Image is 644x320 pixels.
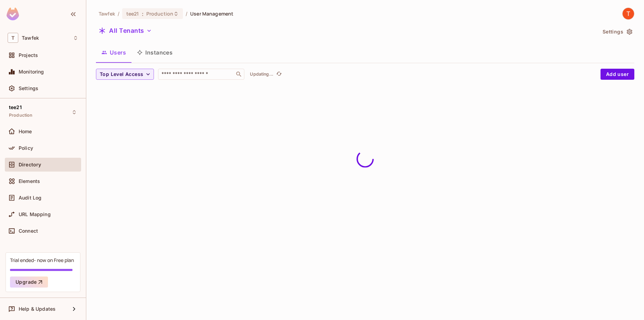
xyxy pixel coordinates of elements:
[273,70,283,78] span: Click to refresh data
[250,71,273,77] p: Updating...
[142,11,144,17] span: :
[22,35,39,41] span: Workspace: Tawfek
[131,44,178,61] button: Instances
[190,10,233,17] span: User Management
[10,257,74,263] div: Trial ended- now on Free plan
[96,69,154,80] button: Top Level Access
[7,8,19,20] img: SReyMgAAAABJRU5ErkJggg==
[9,113,33,118] span: Production
[19,306,56,312] span: Help & Updates
[19,69,44,75] span: Monitoring
[8,33,18,43] span: T
[19,129,32,134] span: Home
[19,86,38,91] span: Settings
[10,277,48,288] button: Upgrade
[118,10,119,17] li: /
[19,52,38,58] span: Projects
[126,10,139,17] span: tee21
[19,212,51,217] span: URL Mapping
[19,195,41,201] span: Audit Log
[623,8,634,19] img: Tawfek Daghistani
[19,228,38,234] span: Connect
[601,69,634,80] button: Add user
[100,70,143,79] span: Top Level Access
[19,162,41,167] span: Directory
[186,10,187,17] li: /
[600,26,634,37] button: Settings
[96,44,131,61] button: Users
[9,105,22,110] span: tee21
[146,10,173,17] span: Production
[275,70,283,78] button: refresh
[19,145,33,151] span: Policy
[96,25,155,36] button: All Tenants
[276,71,282,78] span: refresh
[19,178,40,184] span: Elements
[99,10,115,17] span: the active workspace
